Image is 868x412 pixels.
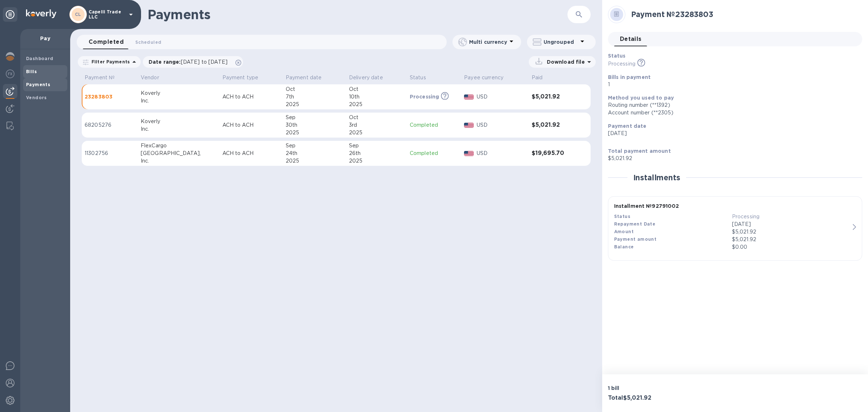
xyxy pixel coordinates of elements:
[608,95,674,101] b: Method you used to pay
[141,157,217,165] div: Inc.
[614,229,634,234] b: Amount
[141,89,217,97] div: Koverly
[732,220,850,228] p: [DATE]
[141,74,159,81] p: Vendor
[608,60,635,68] p: Processing
[608,395,732,402] h3: Total $5,021.92
[148,7,567,22] h1: Payments
[532,93,573,100] h3: $5,021.92
[286,142,343,150] div: Sep
[732,228,850,236] div: $5,021.92
[631,10,856,19] h2: Payment № 23283803
[286,93,343,101] div: 7th
[608,109,856,117] div: Account number (**2305)
[349,101,404,108] div: 2025
[469,38,507,46] p: Multi currency
[26,95,47,100] b: Vendors
[608,130,856,137] p: [DATE]
[286,129,343,136] div: 2025
[3,7,17,22] div: Unpin categories
[89,59,130,65] p: Filter Payments
[614,214,630,219] b: Status
[141,142,217,150] div: FlexCargo
[135,38,161,46] span: Scheduled
[349,129,404,136] div: 2025
[532,122,573,129] h3: $5,021.92
[544,38,578,46] p: Ungrouped
[286,74,331,81] span: Payment date
[608,384,732,392] p: 1 bill
[732,213,850,220] p: Processing
[286,150,343,157] div: 24th
[143,56,243,68] div: Date range:[DATE] to [DATE]
[149,58,231,66] p: Date range :
[6,70,14,78] img: Foreign exchange
[477,121,526,129] p: USD
[85,150,135,157] p: 11302756
[608,81,856,88] p: 1
[532,74,543,81] p: Paid
[633,173,680,182] h2: Installments
[349,74,392,81] span: Delivery date
[286,85,343,93] div: Oct
[349,93,404,101] div: 10th
[141,125,217,133] div: Inc.
[410,150,458,157] p: Completed
[464,74,513,81] span: Payee currency
[349,157,404,165] div: 2025
[286,157,343,165] div: 2025
[222,121,280,129] p: ACH to ACH
[222,93,280,101] p: ACH to ACH
[222,74,268,81] span: Payment type
[614,203,679,209] b: Installment № 92791002
[89,37,124,47] span: Completed
[85,121,135,129] p: 68205276
[464,151,474,156] img: USD
[614,244,634,249] b: Balance
[89,9,125,20] p: Capelli Trade LLC
[141,150,217,157] div: [GEOGRAPHIC_DATA],
[286,114,343,121] div: Sep
[464,94,474,100] img: USD
[349,74,383,81] p: Delivery date
[732,243,850,251] p: $0.00
[464,123,474,128] img: USD
[286,101,343,108] div: 2025
[614,221,656,227] b: Repayment Date
[75,12,81,17] b: CL
[732,236,850,243] p: $5,021.92
[222,150,280,157] p: ACH to ACH
[222,74,259,81] p: Payment type
[141,118,217,125] div: Koverly
[85,74,115,81] p: Payment №
[286,121,343,129] div: 30th
[26,9,56,18] img: Logo
[141,74,169,81] span: Vendor
[608,101,856,109] div: Routing number (**1392)
[608,53,626,59] b: Status
[349,85,404,93] div: Oct
[286,74,322,81] p: Payment date
[544,58,585,66] p: Download file
[26,69,37,74] b: Bills
[181,59,227,65] span: [DATE] to [DATE]
[85,93,135,100] p: 23283803
[532,74,552,81] span: Paid
[141,97,217,105] div: Inc.
[349,121,404,129] div: 3rd
[608,123,647,129] b: Payment date
[477,93,526,101] p: USD
[85,74,124,81] span: Payment №
[410,74,435,81] span: Status
[349,114,404,121] div: Oct
[26,82,50,87] b: Payments
[464,74,503,81] p: Payee currency
[608,74,651,80] b: Bills in payment
[410,74,426,81] p: Status
[349,150,404,157] div: 26th
[620,34,642,44] span: Details
[614,236,657,242] b: Payment amount
[608,148,671,154] b: Total payment amount
[349,142,404,150] div: Sep
[532,150,573,157] h3: $19,695.70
